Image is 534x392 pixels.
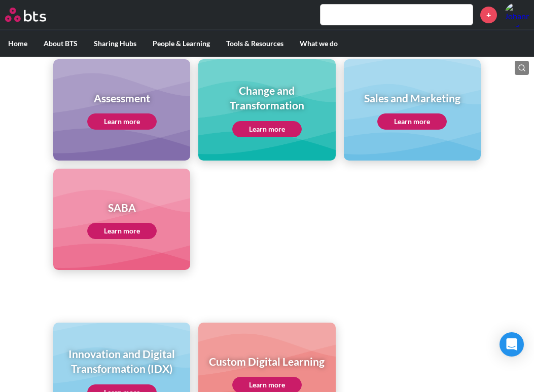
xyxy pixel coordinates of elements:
a: Learn more [87,223,157,239]
label: Tools & Resources [218,30,292,57]
label: People & Learning [145,30,218,57]
h1: Custom Digital Learning [209,354,325,369]
h1: Assessment [87,91,157,105]
h1: SABA [87,200,157,215]
a: + [480,7,497,23]
label: Sharing Hubs [86,30,145,57]
div: Open Intercom Messenger [500,332,524,357]
a: Learn more [232,121,302,137]
a: Go home [5,8,65,22]
h1: Change and Transformation [205,83,328,113]
a: Profile [505,3,529,27]
label: What we do [292,30,346,57]
h1: Innovation and Digital Transformation (IDX) [60,346,183,376]
a: Learn more [87,113,157,130]
h1: Sales and Marketing [364,91,460,105]
a: Learn more [377,113,447,130]
img: BTS Logo [5,8,46,22]
img: Johanna Lindquist [505,3,529,27]
label: About BTS [35,30,86,57]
